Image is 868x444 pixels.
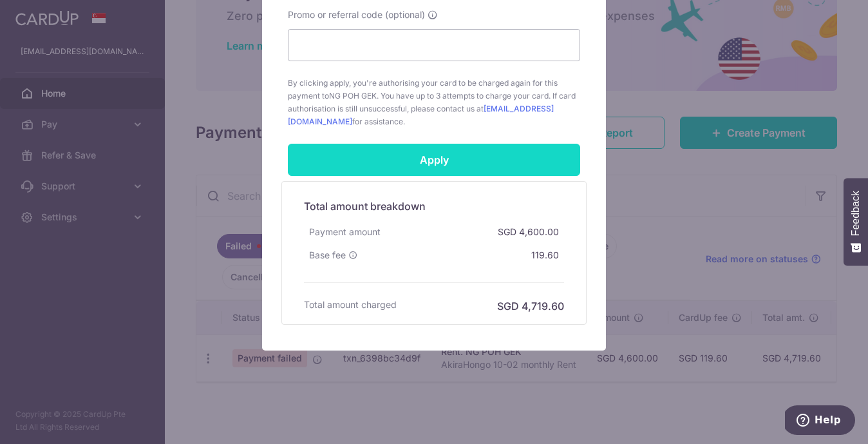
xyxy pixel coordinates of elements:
span: Base fee [309,249,346,262]
div: Payment amount [304,220,386,244]
span: Feedback [850,191,862,236]
h6: SGD 4,719.60 [497,298,564,314]
span: Promo or referral code (optional) [288,8,425,21]
div: SGD 4,600.00 [493,220,564,244]
div: 119.60 [526,244,564,267]
input: Apply [288,144,580,176]
span: By clicking apply, you're authorising your card to be charged again for this payment to . You hav... [288,77,580,128]
button: Feedback - Show survey [844,178,868,265]
h6: Total amount charged [304,298,397,311]
span: NG POH GEK [329,91,377,101]
h5: Total amount breakdown [304,198,564,214]
iframe: Opens a widget where you can find more information [785,405,855,438]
